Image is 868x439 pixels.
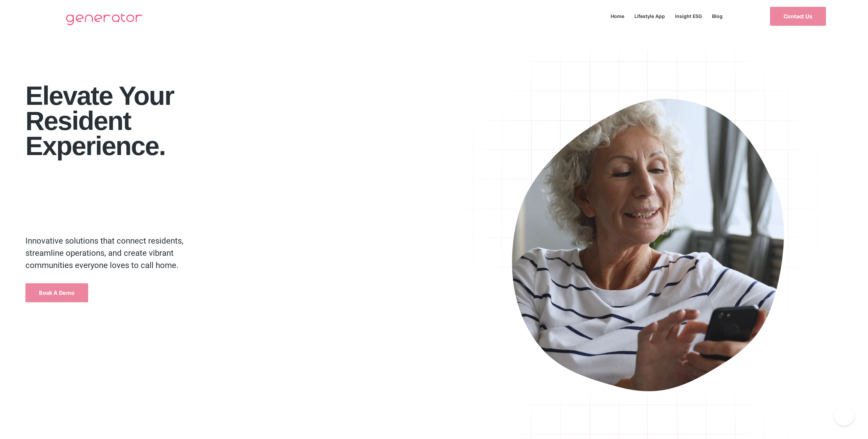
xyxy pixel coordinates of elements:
h1: Elevate your Resident Experience. [25,83,447,158]
a: Insight ESG [670,12,707,21]
a: Contact Us [770,7,826,26]
span: Book a Demo [39,290,75,295]
a: Book a Demo [25,283,88,302]
span: Contact Us [784,14,812,19]
a: Blog [707,12,728,21]
a: Lifestyle App [629,12,670,21]
iframe: Toggle Customer Support [834,405,854,425]
a: Home [606,12,629,21]
p: Innovative solutions that connect residents, streamline operations, and create vibrant communitie... [25,235,203,271]
nav: Menu [606,12,728,21]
